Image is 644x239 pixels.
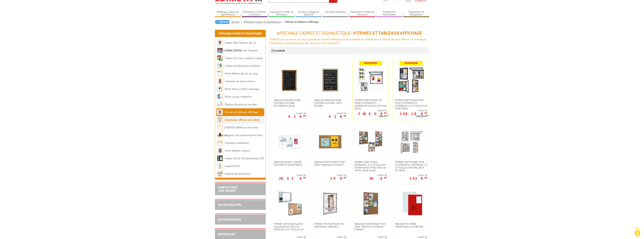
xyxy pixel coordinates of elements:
a: Tableaux blancs laqués écriture et magnétiques [272,161,308,166]
a: Accueil [231,20,244,24]
sup: HT [303,176,306,179]
span: A partir de [369,235,387,238]
img: Suspension affiches par câbles [217,117,223,123]
a: Accueil Guidage et Sécurité [296,10,322,17]
span: A partir de [290,235,306,238]
img: Cadres LED & PLV lumineuses LED [217,156,223,161]
a: Tableaux d'affichage fond liège "Premium" plusieurs formats [353,222,389,231]
span: Tableaux blancs laqués écriture et magnétiques [274,161,306,166]
a: Vitrines d'affichage intérieur 1 à 12 feuilles A4 extra-plates fond liège ou métal laqué blanc [353,161,389,172]
img: Vitrines d'affichage intérieur 1 à 12 feuilles A4 extra-plates fond liège ou métal laqué blanc [357,129,384,155]
span: Vitrines d'affichage pour l'extérieur et l'intérieur 1 à 12 feuilles A4 fond liège ou métal [395,161,427,172]
img: Vitrines d'affichage pour l'extérieur et l'intérieur 1 à 12 feuilles A4 fond liège ou métal [398,129,424,155]
a: LES NOUVEAUTÉS [218,203,241,207]
a: Tableaux d'affichage fond liège punaisables Budget [312,161,348,166]
a: Cadres Clic-Clac Alu Clippant [225,49,258,52]
span: A partir de [279,174,306,177]
span: Tableaux Ardoise Noire écriture à la craie - Bois Naturel [314,99,346,107]
p: 19 € [330,177,346,180]
a: Cadres LED & PLV lumineuses LED [225,157,264,160]
span: Tableaux en verre, magnétiques & écriture [395,222,427,228]
sup: HT [424,112,427,115]
img: Tableaux en verre, magnétiques & écriture [398,190,424,217]
img: Cookies (fenêtre modale) [633,228,642,237]
img: Vitrines d'affichage LED pour l'extérieur et l'intérieur feuilles A4 fond métal [357,67,384,93]
p: 28.33 € [279,177,306,180]
p: 406 € [379,115,388,118]
sup: HT [344,176,346,179]
a: Cadres et Présentoirs Extérieur [225,64,260,68]
img: VITRINES D'AFFICHAGE NOIR POUR L'EXTÉRIEUR ET L'INTÉRIEUR 1 À 12 FEUILLES A4 FOND MÉTAL [398,67,424,93]
a: FABRICATIONS"Sur Mesure" [218,185,237,193]
img: Tableaux Ardoise Noire écriture à la craie - Bois Foncé [277,67,303,93]
a: Vitrines d'affichage pour l'extérieur et l'intérieur 1 à 12 feuilles A4 fond liège ou métal [393,161,429,172]
a: Affichage Cadres et Signalétique [244,20,285,24]
img: Cadres Deco Muraux Alu ou Bois [217,40,223,46]
p: 108.18 € [400,113,427,115]
img: Supports PLV [217,163,223,169]
a: Supports PLV [225,164,240,168]
a: Cadres Deco Muraux Alu ou [GEOGRAPHIC_DATA] [217,41,256,52]
img: Porte-affiches de sol sur pied [217,71,223,76]
a: [PERSON_NAME] et Accroches tableaux [217,126,259,137]
span: Vitrines d'affichage intérieur 1 à 12 feuilles A4 extra-plates fond liège ou métal laqué blanc [354,161,387,172]
p: 54 € [369,177,387,180]
img: Chevalets conférence [217,140,223,146]
span: A partir de [353,109,387,112]
b: Promoweb [404,61,417,65]
span: A partir de [330,174,346,177]
sup: HT [303,114,306,118]
a: Tableaux Ardoise Noire écriture à la craie - [GEOGRAPHIC_DATA] [272,99,308,107]
span: A partir de [409,174,427,177]
span: A partir de [328,112,346,115]
a: Vitrines d'affichage LED pour l'extérieur et l'intérieur feuilles A4 fond métal [353,99,389,110]
p: 42 € [328,115,346,118]
a: Services Généraux [322,10,348,17]
img: Tableaux d'affichage fond liège [357,190,384,217]
span: A partir de [407,235,427,238]
img: Plaques de porte et murales [217,102,223,107]
b: Promoweb [364,61,377,65]
span: Tableaux d'affichage fond liège punaisables Budget [314,161,346,166]
img: Cadres et Présentoirs Extérieur [217,63,223,69]
h1: - Vitrines et tableaux affichage [269,31,429,36]
span: A partir de [288,112,306,115]
a: DESTOCKAGE [218,232,235,236]
sup: HT [426,114,429,117]
a: Chevalets conférence [225,141,249,145]
a: Affichage Cadres et Signalétique [215,10,241,17]
p: 102 € [409,177,427,180]
img: Cimaises et Accroches tableaux [217,125,223,130]
span: Vitrines d'affichage LED pour l'extérieur et l'intérieur feuilles A4 fond métal [354,99,387,110]
a: Accessoires de fixation [225,172,251,175]
a: Tableaux Ardoise Noire écriture à la craie - Bois Naturel [312,99,348,107]
sup: HT [424,176,427,179]
p: EDIMETA vous propose une large gamme de vitrines d'affichage et de présentation extérieures ou in... [269,37,429,45]
img: Cadres Clic-Clac couleurs à clapet [217,55,223,61]
img: Tableaux Ardoise Noire écriture à la craie - Bois Naturel [317,67,343,93]
a: Porte-menus / Porte-messages [225,87,259,91]
span: A partir de [369,174,387,177]
a: Retour [215,20,229,24]
p: 120.20 € [416,115,429,118]
img: Vitrines et tableaux affichage [217,109,223,115]
a: Cadres Clic-Clac couleurs à clapet [225,56,263,60]
a: Classement et Rangement [403,10,429,17]
span: Vitrines affichage glaces coulissantes liège ou métal de 8 à 27 feuilles A4 [274,222,306,231]
img: Porte-visuels comptoirs [217,94,223,99]
a: VITRINES D'AFFICHAGE NOIR POUR L'EXTÉRIEUR ET L'INTÉRIEUR 1 À 12 FEUILLES A4 FOND MÉTAL [393,99,429,110]
sup: HT [386,114,388,117]
span: Vitrines pour affiches de cinéma avec serrures [314,222,346,228]
a: Présentoirs et Porte-brochures [242,10,268,17]
img: Vitrines affichage glaces coulissantes liège ou métal de 8 à 27 feuilles A4 [277,190,303,217]
a: Supports de communication bois [225,134,262,137]
a: Exposition Grilles et Panneaux [269,10,295,17]
a: Chevalets et stop trottoirs [225,80,255,83]
a: Suspension affiches par câbles [225,118,260,121]
img: Tableaux blancs laqués écriture et magnétiques [277,129,303,155]
a: Porte-affiches muraux [225,149,250,152]
img: Porte-affiches muraux [217,148,223,153]
p: 23 produits [271,47,285,54]
span: VITRINES D'AFFICHAGE NOIR POUR L'EXTÉRIEUR ET L'INTÉRIEUR 1 À 12 FEUILLES A4 FOND MÉTAL [395,99,427,110]
a: Affichage Cadres et Signalétique [219,32,262,35]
